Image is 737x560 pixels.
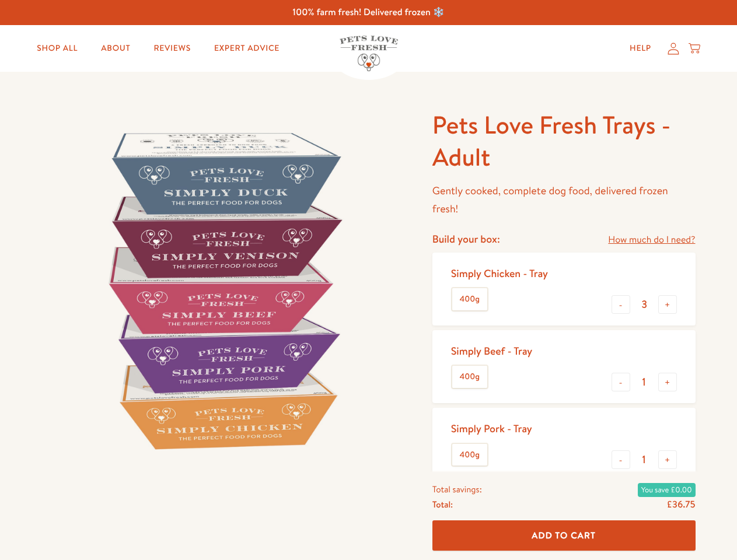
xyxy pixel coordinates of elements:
a: Reviews [144,37,200,60]
p: Gently cooked, complete dog food, delivered frozen fresh! [432,182,696,218]
span: Total savings: [432,482,482,497]
button: - [612,450,630,469]
span: You save £0.00 [638,483,696,497]
img: Pets Love Fresh [340,36,398,71]
button: - [612,373,630,391]
h1: Pets Love Fresh Trays - Adult [432,109,696,173]
button: Add To Cart [432,520,696,551]
div: Simply Chicken - Tray [451,267,548,280]
span: £36.75 [666,498,695,511]
a: Help [620,37,661,60]
button: + [658,450,677,469]
button: + [658,373,677,391]
span: Total: [432,497,453,512]
label: 400g [452,288,487,310]
label: 400g [452,444,487,466]
a: How much do I need? [608,232,695,248]
button: - [612,295,630,314]
div: Simply Pork - Tray [451,422,532,435]
span: Add To Cart [532,529,596,541]
a: About [92,37,139,60]
a: Expert Advice [205,37,289,60]
img: Pets Love Fresh Trays - Adult [42,109,404,471]
button: + [658,295,677,314]
h4: Build your box: [432,232,500,246]
div: Simply Beef - Tray [451,344,532,358]
a: Shop All [27,37,87,60]
label: 400g [452,366,487,388]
